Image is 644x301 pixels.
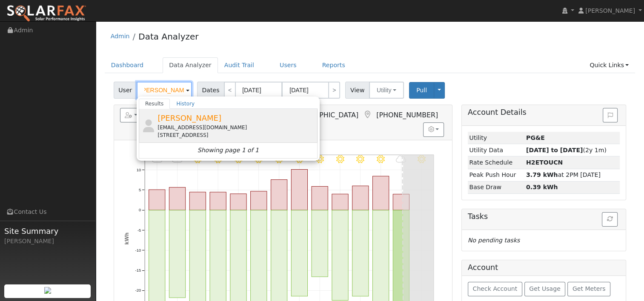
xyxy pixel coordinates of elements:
[224,82,236,99] a: <
[295,155,303,163] i: 8/12 - Clear
[583,57,635,73] a: Quick Links
[468,282,522,296] button: Check Account
[169,187,185,210] rect: onclick=""
[526,147,583,153] strong: [DATE] to [DATE]
[105,57,150,73] a: Dashboard
[602,212,618,227] button: Refresh
[416,87,427,94] span: Pull
[273,57,303,73] a: Users
[352,210,368,296] rect: onclick=""
[376,111,438,119] span: [PHONE_NUMBER]
[396,155,406,163] i: 8/17 - Cloudy
[332,194,348,210] rect: onclick=""
[603,108,618,122] button: Issue History
[6,5,86,23] img: SolarFax
[135,248,141,253] text: -10
[393,194,409,210] rect: onclick=""
[524,169,620,181] td: at 2PM [DATE]
[157,114,221,122] span: [PERSON_NAME]
[468,181,524,193] td: Base Draw
[139,99,170,109] a: Results
[4,237,91,246] div: [PERSON_NAME]
[234,155,242,163] i: 8/09 - Clear
[526,159,563,166] strong: X
[356,155,364,163] i: 8/15 - Clear
[369,82,404,99] button: Utility
[468,144,524,156] td: Utility Data
[138,31,198,42] a: Data Analyzer
[230,194,246,210] rect: onclick=""
[163,57,218,73] a: Data Analyzer
[372,176,389,210] rect: onclick=""
[250,191,266,210] rect: onclick=""
[468,132,524,144] td: Utility
[157,131,315,139] div: [STREET_ADDRESS]
[315,155,323,163] i: 8/13 - Clear
[214,155,222,163] i: 8/08 - Clear
[526,134,545,141] strong: ID: 17192585, authorized: 08/19/25
[332,210,348,300] rect: onclick=""
[291,210,307,296] rect: onclick=""
[526,171,558,178] strong: 3.79 kWh
[123,233,129,245] text: kWh
[135,268,141,273] text: -15
[136,167,141,172] text: 10
[468,212,620,221] h5: Tasks
[137,82,192,99] input: Select a User
[139,187,141,192] text: 5
[218,57,260,73] a: Audit Trail
[139,207,141,212] text: 0
[468,108,620,117] h5: Account Details
[291,169,307,210] rect: onclick=""
[345,82,369,99] span: View
[111,33,130,40] a: Admin
[352,186,368,210] rect: onclick=""
[271,179,287,210] rect: onclick=""
[312,186,328,210] rect: onclick=""
[312,210,328,277] rect: onclick=""
[526,184,558,190] strong: 0.39 kWh
[275,155,283,163] i: 8/11 - Clear
[585,7,635,14] span: [PERSON_NAME]
[170,99,201,109] a: History
[135,288,141,292] text: -20
[316,57,352,73] a: Reports
[468,237,520,244] i: No pending tasks
[567,282,610,296] button: Get Meters
[189,192,206,210] rect: onclick=""
[468,263,498,272] h5: Account
[44,287,51,294] img: retrieve
[210,192,226,210] rect: onclick=""
[152,155,162,163] i: 8/05 - Cloudy
[4,225,91,237] span: Site Summary
[468,156,524,169] td: Rate Schedule
[189,210,206,301] rect: onclick=""
[194,155,202,163] i: 8/07 - Clear
[197,82,224,99] span: Dates
[363,111,372,119] a: Map
[524,282,566,296] button: Get Usage
[137,227,141,232] text: -5
[114,82,137,99] span: User
[157,124,315,131] div: [EMAIL_ADDRESS][DOMAIN_NAME]
[468,169,524,181] td: Peak Push Hour
[529,285,560,292] span: Get Usage
[255,155,263,163] i: 8/10 - Clear
[197,146,259,155] i: Showing page 1 of 1
[409,82,434,99] button: Pull
[572,285,606,292] span: Get Meters
[472,285,517,292] span: Check Account
[526,147,607,153] span: (2y 1m)
[377,155,385,163] i: 8/16 - Clear
[172,155,182,163] i: 8/06 - Cloudy
[328,82,340,99] a: >
[149,190,165,210] rect: onclick=""
[169,210,185,298] rect: onclick=""
[336,155,344,163] i: 8/14 - Clear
